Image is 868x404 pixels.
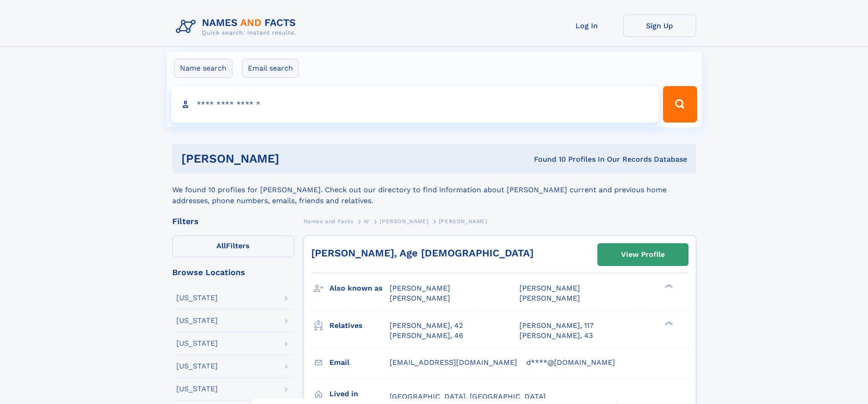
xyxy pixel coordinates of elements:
[390,284,450,292] span: [PERSON_NAME]
[621,244,665,265] div: View Profile
[172,174,696,206] div: We found 10 profiles for [PERSON_NAME]. Check out our directory to find information about [PERSON...
[216,241,226,250] span: All
[598,244,688,266] a: View Profile
[390,392,546,401] span: [GEOGRAPHIC_DATA], [GEOGRAPHIC_DATA]
[550,15,623,37] a: Log In
[380,215,428,227] a: [PERSON_NAME]
[311,247,534,259] a: [PERSON_NAME], Age [DEMOGRAPHIC_DATA]
[242,59,299,78] label: Email search
[663,320,673,326] div: ❯
[329,355,390,370] h3: Email
[364,218,370,225] span: W
[172,217,294,225] div: Filters
[329,318,390,333] h3: Relatives
[663,86,697,123] button: Search Button
[519,284,580,292] span: [PERSON_NAME]
[329,281,390,296] h3: Also known as
[623,15,696,37] a: Sign Up
[176,385,218,393] div: [US_STATE]
[406,154,687,164] div: Found 10 Profiles In Our Records Database
[390,358,517,367] span: [EMAIL_ADDRESS][DOMAIN_NAME]
[174,59,232,78] label: Name search
[171,86,659,123] input: search input
[172,268,294,276] div: Browse Locations
[663,283,673,289] div: ❯
[519,294,580,302] span: [PERSON_NAME]
[380,218,428,225] span: [PERSON_NAME]
[176,294,218,302] div: [US_STATE]
[439,218,488,225] span: [PERSON_NAME]
[172,235,294,257] label: Filters
[364,215,370,227] a: W
[390,321,463,331] a: [PERSON_NAME], 42
[329,386,390,402] h3: Lived in
[176,363,218,370] div: [US_STATE]
[172,15,303,39] img: Logo Names and Facts
[519,321,594,331] a: [PERSON_NAME], 117
[390,331,463,341] a: [PERSON_NAME], 46
[176,317,218,324] div: [US_STATE]
[176,340,218,347] div: [US_STATE]
[390,294,450,302] span: [PERSON_NAME]
[303,215,354,227] a: Names and Facts
[519,331,593,341] a: [PERSON_NAME], 43
[181,153,407,164] h1: [PERSON_NAME]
